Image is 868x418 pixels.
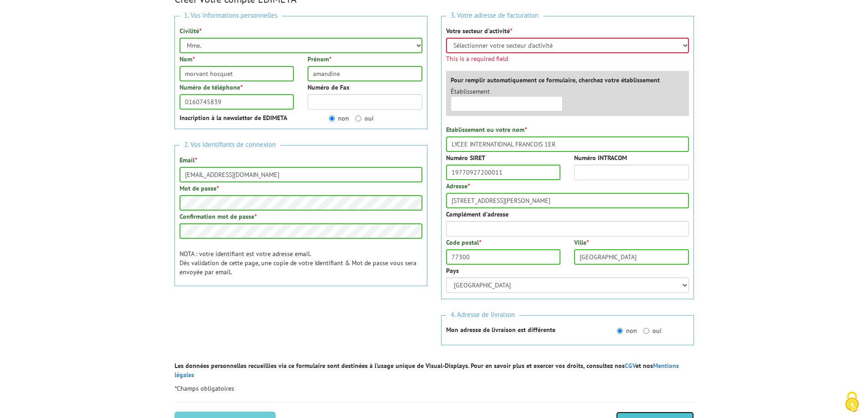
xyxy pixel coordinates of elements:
[446,153,485,162] label: Numéro SIRET
[180,55,195,64] label: Nom
[643,328,649,334] input: oui
[180,26,201,35] label: Civilité
[180,139,280,151] span: 2. Vos identifiants de connexion
[180,83,242,92] label: Numéro de téléphone
[446,326,555,334] strong: Mon adresse de livraison est différente
[175,362,679,379] strong: Les données personnelles recueillies via ce formulaire sont destinées à l’usage unique de Visual-...
[574,153,627,162] label: Numéro INTRACOM
[175,362,679,379] a: Mentions légales
[444,87,570,111] div: Établissement
[446,238,481,247] label: Code postal
[617,326,637,335] label: non
[446,55,689,62] span: This is a required field
[617,328,623,334] input: non
[625,362,636,370] a: CGV
[180,184,219,193] label: Mot de passe
[329,116,335,121] input: non
[446,125,527,134] label: Etablissement ou votre nom
[175,384,694,393] p: Champs obligatoires
[446,309,519,321] span: 4. Adresse de livraison
[446,10,543,22] span: 3. Votre adresse de facturation
[180,249,422,277] p: NOTA : votre identifiant est votre adresse email. Dès validation de cette page, une copie de votr...
[180,212,257,221] label: Confirmation mot de passe
[451,76,660,85] label: Pour remplir automatiquement ce formulaire, cherchez votre établissement
[446,266,459,275] label: Pays
[329,114,349,123] label: non
[574,238,589,247] label: Ville
[308,55,331,64] label: Prénom
[308,83,349,92] label: Numéro de Fax
[836,387,868,418] button: Cookies (fenêtre modale)
[355,116,361,121] input: oui
[175,302,313,337] iframe: reCAPTCHA
[180,156,197,165] label: Email
[446,26,512,35] label: Votre secteur d'activité
[446,210,508,219] label: Complément d'adresse
[841,391,863,413] img: Cookies (fenêtre modale)
[180,114,287,122] strong: Inscription à la newsletter de EDIMETA
[446,181,470,191] label: Adresse
[643,326,662,335] label: oui
[355,114,374,123] label: oui
[180,10,282,22] span: 1. Vos informations personnelles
